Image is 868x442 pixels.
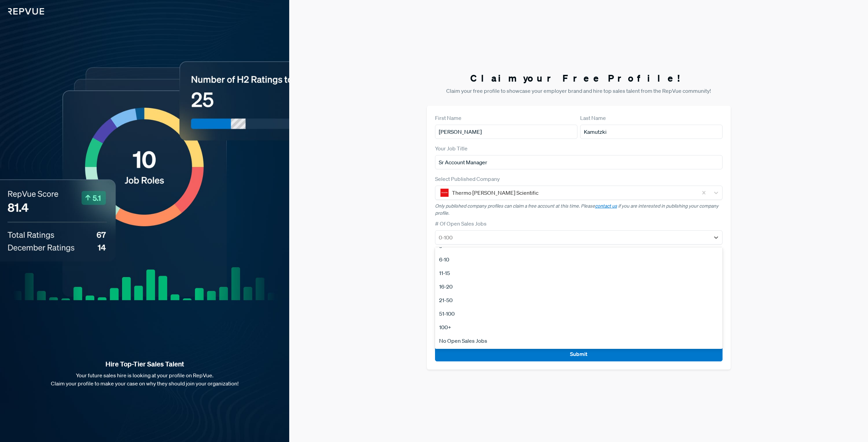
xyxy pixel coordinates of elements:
[435,320,723,334] div: 100+
[435,253,723,266] div: 6-10
[427,72,731,84] h3: Claim your Free Profile!
[435,203,723,217] p: Only published company profiles can claim a free account at this time. Please if you are interest...
[580,114,606,122] label: Last Name
[435,293,723,307] div: 21-50
[435,155,723,169] input: Title
[11,371,278,387] p: Your future sales hire is looking at your profile on RepVue. Claim your profile to make your case...
[440,189,449,197] img: Thermo Fisher Scientific
[595,203,617,209] a: contact us
[435,125,577,139] input: First Name
[427,87,731,95] p: Claim your free profile to showcase your employer brand and hire top sales talent from the RepVue...
[435,114,461,122] label: First Name
[435,266,723,280] div: 11-15
[435,280,723,293] div: 16-20
[11,360,278,369] strong: Hire Top-Tier Sales Talent
[435,144,468,152] label: Your Job Title
[435,175,500,183] label: Select Published Company
[435,334,723,348] div: No Open Sales Jobs
[435,219,487,228] label: # Of Open Sales Jobs
[435,347,723,361] button: Submit
[580,125,723,139] input: Last Name
[435,307,723,320] div: 51-100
